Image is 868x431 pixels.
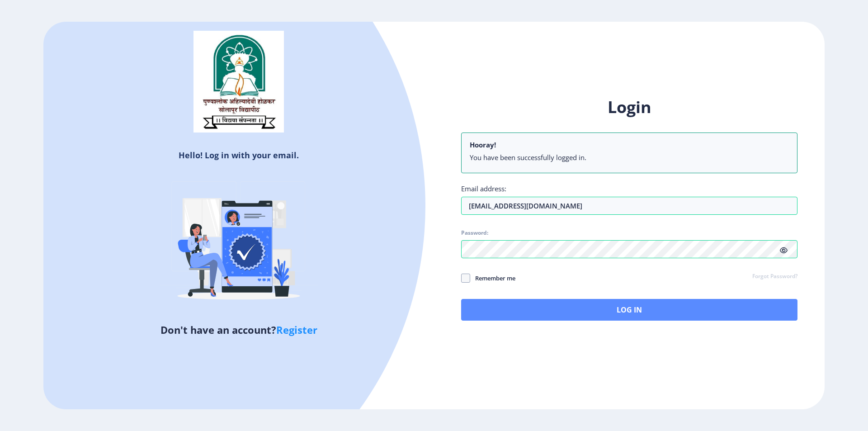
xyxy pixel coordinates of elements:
[461,299,797,321] button: Log In
[461,96,797,118] h1: Login
[276,323,317,336] a: Register
[470,140,496,149] b: Hooray!
[50,322,427,337] h5: Don't have an account?
[193,31,284,133] img: sulogo.png
[461,229,488,237] label: Password:
[461,197,797,215] input: Email address
[160,164,318,322] img: Verified-rafiki.svg
[752,273,797,281] a: Forgot Password?
[461,184,506,193] label: Email address:
[470,273,515,284] span: Remember me
[470,153,789,162] li: You have been successfully logged in.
